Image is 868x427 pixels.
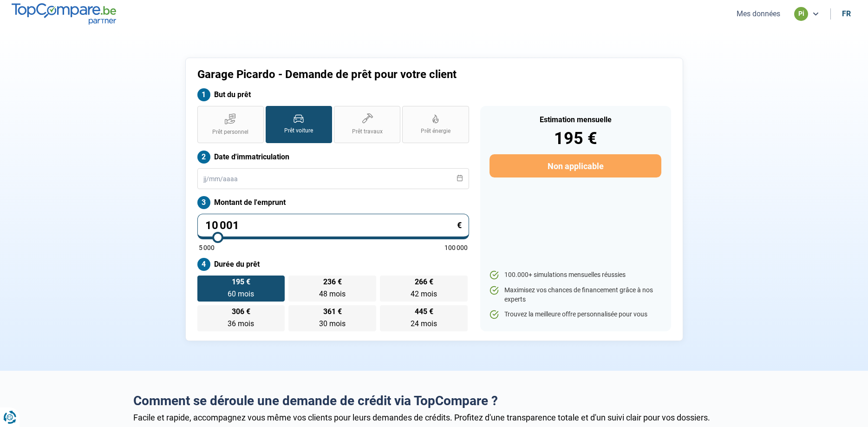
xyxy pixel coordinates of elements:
[284,127,313,135] span: Prêt voiture
[489,286,661,304] li: Maximisez vos chances de financement grâce à nos experts
[794,7,808,21] div: pi
[232,308,250,315] span: 306 €
[197,151,469,164] label: Date d'immatriculation
[421,127,450,135] span: Prêt énergie
[232,278,250,286] span: 195 €
[415,308,433,315] span: 445 €
[323,308,342,315] span: 361 €
[197,168,469,189] input: jj/mm/aaaa
[197,68,550,81] h1: Garage Picardo - Demande de prêt pour votre client
[411,319,437,328] span: 24 mois
[199,244,215,251] span: 5 000
[352,128,383,136] span: Prêt travaux
[133,393,735,409] h2: Comment se déroule une demande de crédit via TopCompare ?
[489,310,661,319] li: Trouvez la meilleure offre personnalisée pour vous
[12,3,116,24] img: TopCompare.be
[319,289,346,298] span: 48 mois
[228,319,254,328] span: 36 mois
[489,130,661,147] div: 195 €
[197,88,469,101] label: But du prêt
[228,289,254,298] span: 60 mois
[489,116,661,124] div: Estimation mensuelle
[197,258,469,271] label: Durée du prêt
[489,154,661,177] button: Non applicable
[323,278,342,286] span: 236 €
[444,244,468,251] span: 100 000
[319,319,346,328] span: 30 mois
[734,9,783,19] button: Mes données
[411,289,437,298] span: 42 mois
[489,270,661,280] li: 100.000+ simulations mensuelles réussies
[457,221,462,230] span: €
[842,9,851,18] div: fr
[133,413,735,422] div: Facile et rapide, accompagnez vous même vos clients pour leurs demandes de crédits. Profitez d'un...
[212,128,248,136] span: Prêt personnel
[197,196,469,209] label: Montant de l'emprunt
[415,278,433,286] span: 266 €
